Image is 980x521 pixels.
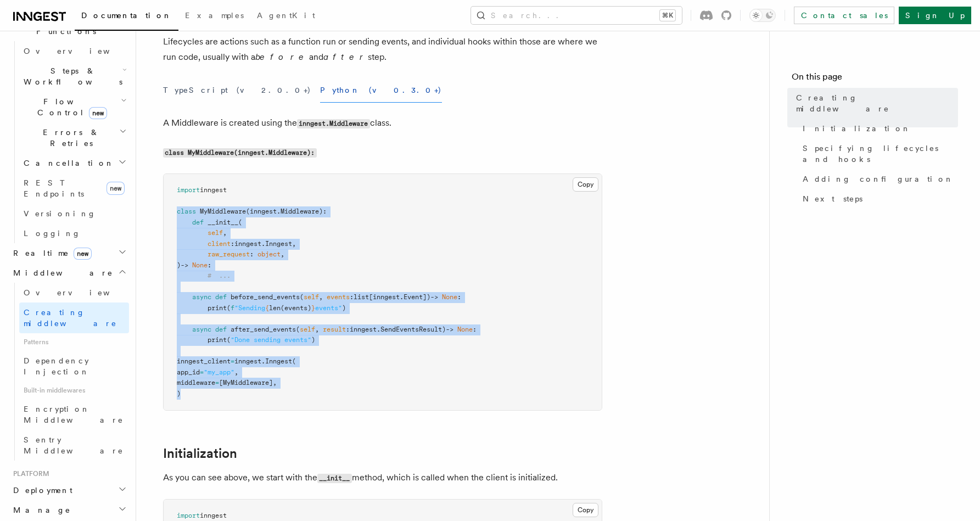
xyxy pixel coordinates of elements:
[350,293,354,301] span: :
[304,293,319,301] span: self
[9,485,72,496] span: Deployment
[400,293,404,301] span: .
[803,123,911,134] span: Initialization
[208,261,211,269] span: :
[19,92,129,122] button: Flow Controlnew
[9,283,129,461] div: Middleware
[177,512,200,519] span: import
[234,240,261,248] span: inngest
[803,193,863,204] span: Next steps
[177,379,215,386] span: middleware
[192,293,211,301] span: async
[234,304,265,312] span: "Sending
[354,293,369,301] span: list
[19,399,129,430] a: Encryption Middleware
[255,52,309,62] em: before
[794,7,894,24] a: Contact sales
[9,243,129,263] button: Realtimenew
[231,304,234,312] span: f
[19,65,122,87] span: Steps & Workflows
[300,326,315,333] span: self
[200,208,246,215] span: MyMiddleware
[192,219,204,226] span: def
[24,209,96,218] span: Versioning
[277,208,281,215] span: .
[19,430,129,461] a: Sentry Middleware
[19,173,129,204] a: REST Endpointsnew
[19,41,129,61] a: Overview
[473,326,477,333] span: :
[798,169,958,189] a: Adding configuration
[323,326,346,333] span: result
[19,127,119,149] span: Errors & Retries
[319,293,323,301] span: ,
[208,272,231,279] span: # ...
[74,248,92,260] span: new
[899,7,971,24] a: Sign Up
[19,382,129,399] span: Built-in middlewares
[231,357,234,365] span: =
[19,122,129,153] button: Errors & Retries
[19,204,129,223] a: Versioning
[19,223,129,243] a: Logging
[430,293,438,301] span: ->
[423,293,427,301] span: ]
[319,208,327,215] span: ):
[281,304,311,312] span: (events)
[471,7,682,24] button: Search...⌘K
[163,78,311,103] button: TypeScript (v2.0.0+)
[163,115,602,131] p: A Middleware is created using the class.
[208,336,227,344] span: print
[317,474,352,483] code: __init__
[24,47,137,55] span: Overview
[177,261,181,269] span: )
[107,182,125,195] span: new
[163,148,317,158] code: class MyMiddleware(inngest.Middleware):
[292,357,296,365] span: (
[798,189,958,209] a: Next steps
[803,173,954,184] span: Adding configuration
[9,263,129,283] button: Middleware
[573,503,598,517] button: Copy
[19,153,129,173] button: Cancellation
[24,308,117,328] span: Creating middleware
[257,250,281,258] span: object
[257,11,315,20] span: AgentKit
[9,480,129,500] button: Deployment
[369,293,373,301] span: [
[24,435,124,455] span: Sentry Middleware
[320,78,442,103] button: Python (v0.3.0+)
[177,208,196,215] span: class
[215,379,219,386] span: =
[89,107,107,119] span: new
[442,293,457,301] span: None
[208,250,250,258] span: raw_request
[234,357,261,365] span: inngest
[19,96,121,118] span: Flow Control
[185,11,244,20] span: Examples
[250,208,277,215] span: inngest
[792,70,958,88] h4: On this page
[377,326,380,333] span: .
[796,92,958,114] span: Creating middleware
[803,143,958,165] span: Specifying lifecycles and hooks
[9,41,129,243] div: Inngest Functions
[208,219,238,226] span: __init__
[380,326,446,333] span: SendEventsResult)
[163,446,237,461] a: Initialization
[261,357,265,365] span: .
[177,357,231,365] span: inngest_client
[192,326,211,333] span: async
[19,158,114,169] span: Cancellation
[261,240,265,248] span: .
[177,368,200,376] span: app_id
[281,250,284,258] span: ,
[19,302,129,333] a: Creating middleware
[75,3,178,31] a: Documentation
[231,336,311,344] span: "Done sending events"
[24,178,84,198] span: REST Endpoints
[231,326,296,333] span: after_send_events
[200,368,204,376] span: =
[219,379,277,386] span: [MyMiddleware],
[660,10,675,21] kbd: ⌘K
